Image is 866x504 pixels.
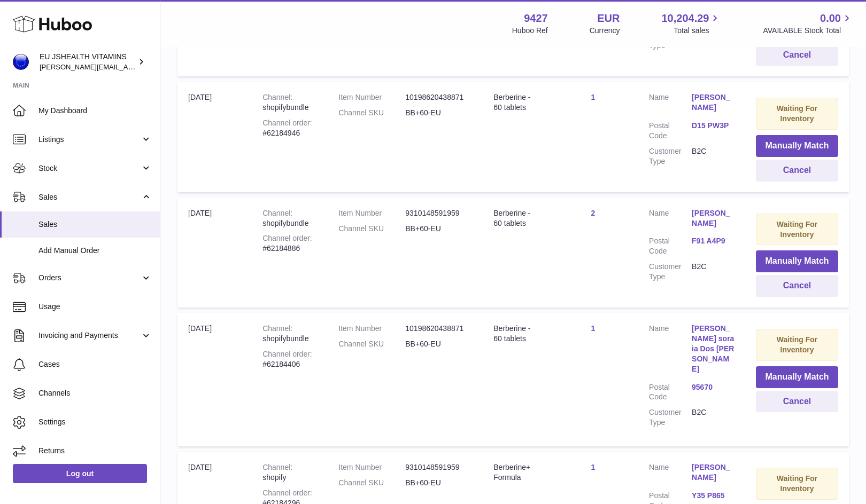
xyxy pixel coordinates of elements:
[777,474,817,493] strong: Waiting For Inventory
[777,104,817,123] strong: Waiting For Inventory
[493,208,537,229] div: Berberine - 60 tablets
[756,44,838,66] button: Cancel
[820,11,841,26] span: 0.00
[40,52,136,72] div: EU JSHEALTH VITAMINS
[338,478,405,488] dt: Channel SKU
[692,146,734,167] dd: B2C
[338,208,405,218] dt: Item Number
[405,462,472,472] dd: 9310148591959
[692,462,734,483] a: [PERSON_NAME]
[338,224,405,234] dt: Channel SKU
[756,366,838,388] button: Manually Match
[649,382,692,403] dt: Postal Code
[338,92,405,103] dt: Item Number
[262,350,312,358] strong: Channel order
[692,407,734,428] dd: B2C
[692,491,734,501] a: Y35 P865
[649,324,692,376] dt: Name
[405,324,472,334] dd: 10198620438871
[262,349,317,369] div: #62184406
[591,324,596,333] a: 1
[756,135,838,157] button: Manually Match
[38,246,152,256] span: Add Manual Order
[692,236,734,246] a: F91 A4P9
[524,11,548,26] strong: 9427
[338,339,405,349] dt: Channel SKU
[692,121,734,131] a: D15 PW3P
[493,92,537,113] div: Berberine - 60 tablets
[262,234,312,242] strong: Channel order
[756,391,838,413] button: Cancel
[777,335,817,354] strong: Waiting For Inventory
[649,208,692,231] dt: Name
[13,464,147,483] a: Log out
[38,330,141,341] span: Invoicing and Payments
[493,324,537,344] div: Berberine - 60 tablets
[692,382,734,392] a: 95670
[38,106,152,116] span: My Dashboard
[763,11,853,36] a: 0.00 AVAILABLE Stock Total
[262,324,317,344] div: shopifybundle
[262,489,312,497] strong: Channel order
[591,209,596,217] a: 2
[649,407,692,428] dt: Customer Type
[756,250,838,272] button: Manually Match
[38,302,152,312] span: Usage
[692,208,734,229] a: [PERSON_NAME]
[405,478,472,488] dd: BB+60-EU
[649,462,692,485] dt: Name
[649,146,692,167] dt: Customer Type
[262,118,317,138] div: #62184946
[649,121,692,141] dt: Postal Code
[38,192,141,202] span: Sales
[674,26,721,36] span: Total sales
[38,417,152,427] span: Settings
[177,313,252,446] td: [DATE]
[405,108,472,118] dd: BB+60-EU
[262,463,292,471] strong: Channel
[38,163,141,174] span: Stock
[262,208,317,229] div: shopifybundle
[38,388,152,398] span: Channels
[338,324,405,334] dt: Item Number
[597,11,620,26] strong: EUR
[13,54,29,70] img: laura@jessicasepel.com
[40,62,214,71] span: [PERSON_NAME][EMAIL_ADDRESS][DOMAIN_NAME]
[262,233,317,254] div: #62184886
[262,119,312,127] strong: Channel order
[338,108,405,118] dt: Channel SKU
[38,446,152,456] span: Returns
[756,275,838,297] button: Cancel
[262,462,317,483] div: shopify
[763,26,853,36] span: AVAILABLE Stock Total
[338,462,405,472] dt: Item Number
[493,462,537,483] div: Berberine+ Formula
[177,82,252,192] td: [DATE]
[512,26,548,36] div: Huboo Ref
[405,208,472,218] dd: 9310148591959
[661,11,721,36] a: 10,204.29 Total sales
[777,220,817,239] strong: Waiting For Inventory
[591,93,596,101] a: 1
[262,93,292,101] strong: Channel
[649,262,692,282] dt: Customer Type
[177,198,252,308] td: [DATE]
[405,224,472,234] dd: BB+60-EU
[649,236,692,256] dt: Postal Code
[405,92,472,103] dd: 10198620438871
[38,219,152,230] span: Sales
[262,92,317,113] div: shopifybundle
[692,92,734,113] a: [PERSON_NAME]
[262,324,292,333] strong: Channel
[38,135,141,145] span: Listings
[661,11,709,26] span: 10,204.29
[405,339,472,349] dd: BB+60-EU
[590,26,620,36] div: Currency
[756,160,838,182] button: Cancel
[38,273,141,283] span: Orders
[591,463,596,471] a: 1
[38,359,152,369] span: Cases
[649,92,692,115] dt: Name
[692,324,734,374] a: [PERSON_NAME] soraia Dos [PERSON_NAME]
[692,262,734,282] dd: B2C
